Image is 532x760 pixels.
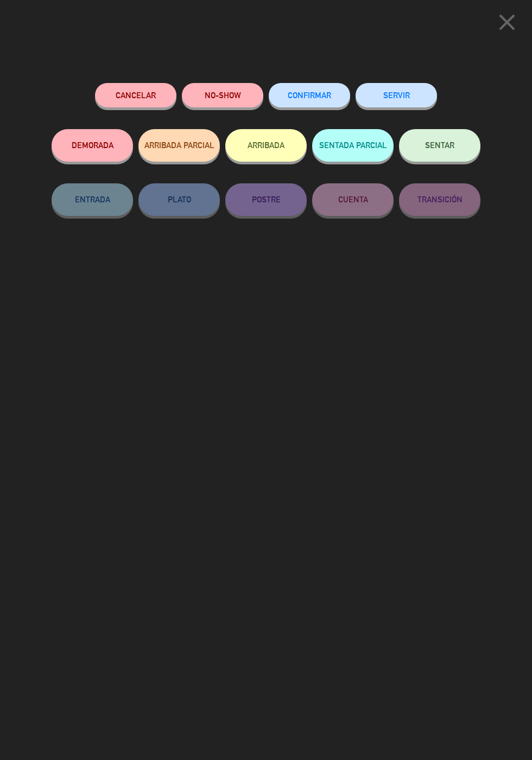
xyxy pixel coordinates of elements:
[288,91,331,100] span: CONFIRMAR
[225,129,307,162] button: ARRIBADA
[490,8,524,40] button: close
[425,140,454,150] span: SENTAR
[225,183,307,216] button: POSTRE
[182,83,263,107] button: NO-SHOW
[52,183,133,216] button: ENTRADA
[52,129,133,162] button: DEMORADA
[269,83,350,107] button: CONFIRMAR
[399,129,480,162] button: SENTAR
[493,9,521,36] i: close
[95,83,176,107] button: Cancelar
[144,140,214,150] span: ARRIBADA PARCIAL
[138,129,220,162] button: ARRIBADA PARCIAL
[399,183,480,216] button: TRANSICIÓN
[138,183,220,216] button: PLATO
[312,183,394,216] button: CUENTA
[356,83,437,107] button: SERVIR
[312,129,394,162] button: SENTADA PARCIAL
